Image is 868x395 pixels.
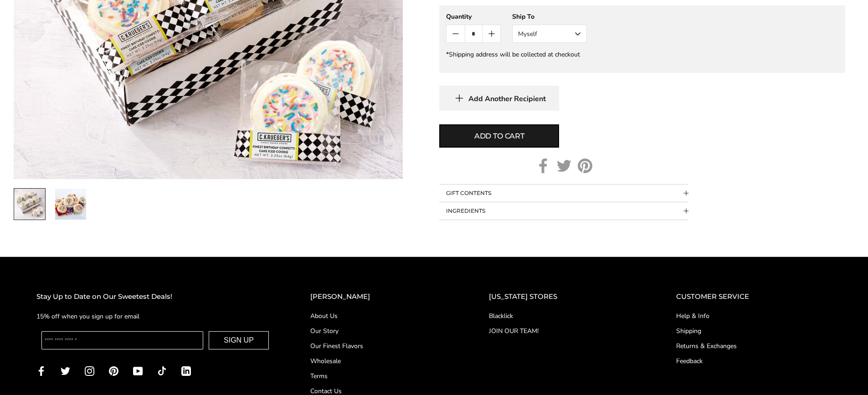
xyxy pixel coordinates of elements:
a: Terms [310,371,452,381]
button: Collapsible block button [439,202,688,220]
gfm-form: New recipient [439,5,845,73]
a: Twitter [557,159,571,173]
img: Just the Cookies! Birthday Confetti Cookie Assortment [14,189,45,220]
a: LinkedIn [181,365,191,376]
a: Our Finest Flavors [310,341,452,351]
a: Instagram [85,365,94,376]
a: About Us [310,311,452,321]
h2: Stay Up to Date on Our Sweetest Deals! [36,291,274,303]
a: 2 / 2 [55,188,87,220]
a: Blacklick [489,311,640,321]
a: Facebook [36,365,46,376]
h2: [US_STATE] STORES [489,291,640,303]
span: Add Another Recipient [468,94,546,103]
button: Collapsible block button [439,185,688,202]
button: Count plus [483,25,500,42]
a: Help & Info [676,311,832,321]
a: 1 / 2 [14,188,46,220]
button: Add Another Recipient [439,86,559,111]
input: Enter your email [41,331,203,349]
a: TikTok [157,365,167,376]
a: Wholesale [310,356,452,366]
h2: [PERSON_NAME] [310,291,452,303]
button: Count minus [447,25,464,42]
a: Facebook [536,159,550,173]
a: JOIN OUR TEAM! [489,326,640,336]
button: Add to cart [439,124,559,148]
h2: CUSTOMER SERVICE [676,291,832,303]
a: YouTube [133,365,143,376]
p: 15% off when you sign up for email [36,311,274,322]
a: Returns & Exchanges [676,341,832,351]
a: Our Story [310,326,452,336]
a: Pinterest [578,159,592,173]
div: Quantity [446,12,501,21]
a: Twitter [61,365,70,376]
a: Pinterest [109,365,118,376]
span: Add to cart [474,131,524,142]
button: Myself [512,25,587,43]
a: Feedback [676,356,832,366]
a: Shipping [676,326,832,336]
div: *Shipping address will be collected at checkout [446,50,838,59]
div: Ship To [512,12,587,21]
button: SIGN UP [209,331,269,349]
input: Quantity [465,25,483,42]
img: Just the Cookies! Birthday Confetti Cookie Assortment [55,189,86,220]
